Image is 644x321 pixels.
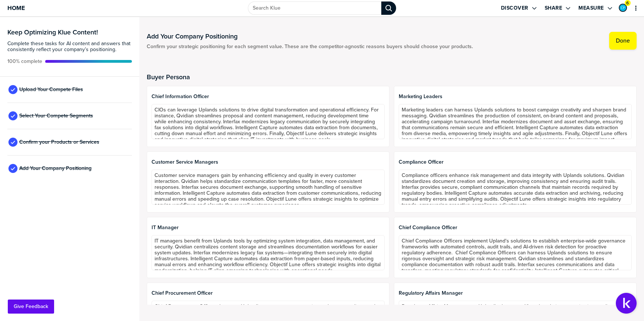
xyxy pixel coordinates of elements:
textarea: Marketing leaders can harness Uplands solutions to boost campaign creativity and sharpen brand me... [399,104,632,139]
span: Add Your Company Positioning [19,165,92,171]
h3: Keep Optimizing Klue Content! [7,29,132,36]
span: Chief Compliance Officer [399,225,632,231]
label: Done [616,37,630,44]
span: Marketing Leaders [399,94,632,100]
h1: Add Your Company Positioning [147,32,473,41]
span: Compliance Officer [399,159,632,165]
span: Confirm your Products or Services [19,139,99,145]
a: Edit Profile [618,3,628,13]
label: Measure [578,5,604,11]
span: Select Your Compete Segments [19,113,93,119]
input: Search Klue [248,1,381,15]
div: Search Klue [381,1,396,15]
textarea: Compliance officers enhance risk management and data integrity with Uplands solutions. Qvidian st... [399,170,632,205]
span: Customer Service Managers [152,159,385,165]
span: Upload Your Compete Files [19,87,83,93]
span: 6 [626,0,629,6]
button: Give Feedback [8,300,54,314]
textarea: Chief Compliance Officers implement Upland's solutions to establish enterprise-wide governance fr... [399,235,632,270]
span: Confirm your strategic positioning for each segment value. These are the competitor-agnostic reas... [147,44,473,50]
button: Open Support Center [616,293,637,314]
h2: Buyer Persona [147,73,637,81]
span: Regulatory Affairs Manager [399,290,632,296]
span: Home [7,5,25,11]
div: Chad Pachtinger [619,4,627,12]
label: Discover [501,5,528,11]
span: Active [7,58,42,64]
img: 7be8f54e53ea04b59f32570bf82b285c-sml.png [620,4,626,11]
textarea: Customer service managers gain by enhancing efficiency and quality in every customer interaction.... [152,170,385,205]
span: IT Manager [152,225,385,231]
textarea: CIOs can leverage Uplands solutions to drive digital transformation and operational efficiency. F... [152,104,385,139]
span: Complete these tasks for AI content and answers that consistently reflect your company’s position... [7,41,132,53]
span: Chief Procurement Officer [152,290,385,296]
label: Share [545,5,562,11]
textarea: IT managers benefit from Uplands tools by optimizing system integration, data management, and sec... [152,235,385,270]
span: Chief Information officer [152,94,385,100]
